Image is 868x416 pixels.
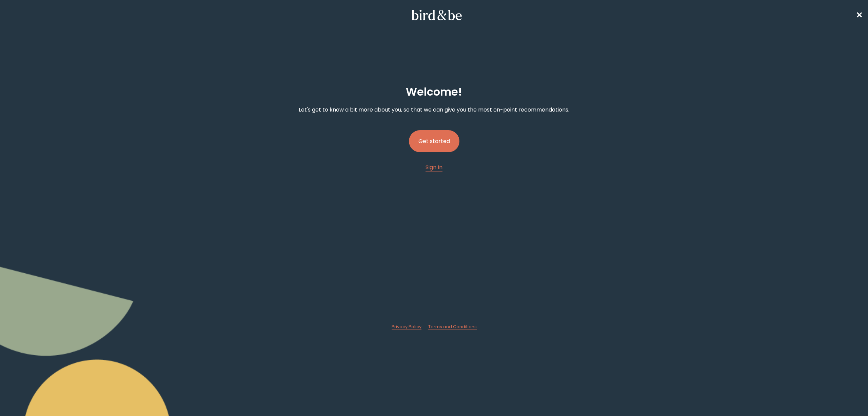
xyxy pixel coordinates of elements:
a: Privacy Policy [392,324,421,330]
a: Sign In [426,163,442,172]
a: Get started [409,119,459,163]
p: Let's get to know a bit more about you, so that we can give you the most on-point recommendations. [299,105,569,114]
button: Get started [409,130,459,152]
a: ✕ [856,9,863,21]
a: Terms and Conditions [428,324,477,330]
h2: Welcome ! [406,84,462,100]
span: Sign In [426,163,442,171]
